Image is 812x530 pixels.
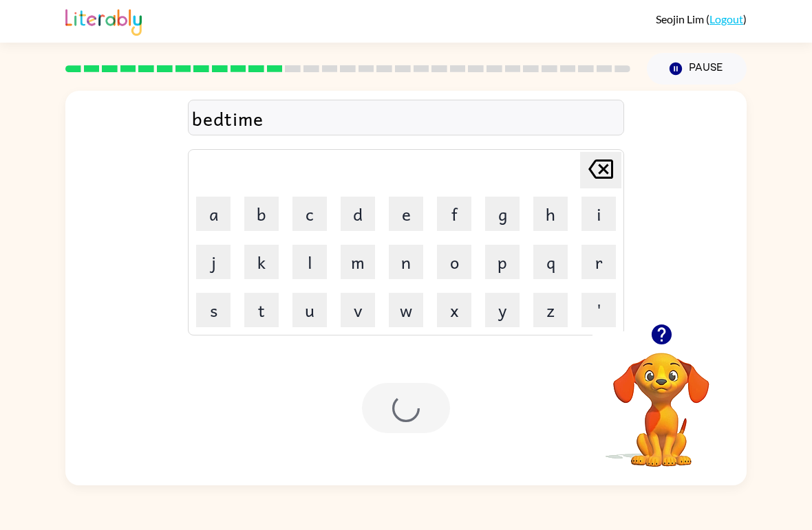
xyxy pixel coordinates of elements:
button: e [389,197,423,231]
button: p [485,245,520,279]
button: k [244,245,279,279]
button: l [292,245,327,279]
button: g [485,197,520,231]
button: c [292,197,327,231]
div: bedtime [192,104,620,133]
button: q [533,245,568,279]
button: u [292,293,327,327]
button: r [581,245,616,279]
button: i [581,197,616,231]
a: Logout [709,12,743,25]
button: o [437,245,471,279]
button: y [485,293,520,327]
button: v [341,293,375,327]
span: Seojin Lim [656,12,706,25]
button: Pause [647,53,747,85]
button: n [389,245,423,279]
button: t [244,293,279,327]
video: Your browser must support playing .mp4 files to use Literably. Please try using another browser. [592,331,730,469]
button: h [533,197,568,231]
button: s [196,293,231,327]
img: Literably [65,5,142,36]
button: a [196,197,231,231]
button: b [244,197,279,231]
button: d [341,197,375,231]
button: w [389,293,423,327]
button: j [196,245,231,279]
button: f [437,197,471,231]
button: z [533,293,568,327]
button: ' [581,293,616,327]
div: ( ) [656,12,747,25]
button: x [437,293,471,327]
button: m [341,245,375,279]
